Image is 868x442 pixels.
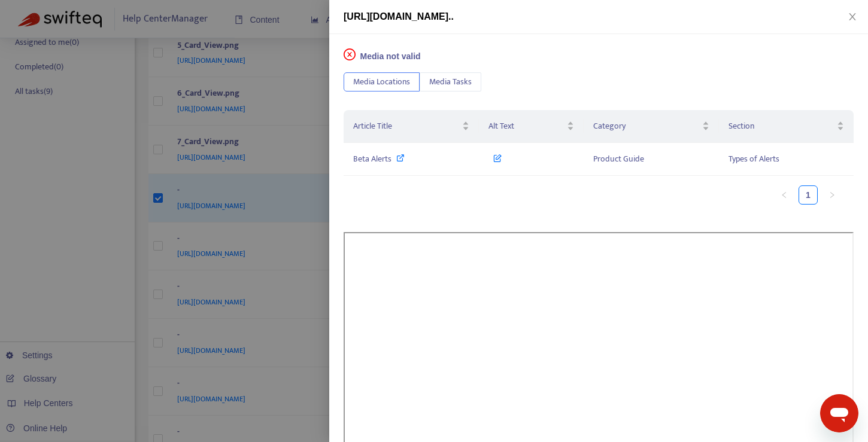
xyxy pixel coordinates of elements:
[344,110,479,143] th: Article Title
[719,110,854,143] th: Section
[799,185,818,205] li: 1
[775,185,794,205] li: Previous Page
[823,185,842,205] li: Next Page
[828,191,836,199] span: right
[353,75,410,89] span: Media Locations
[729,120,834,133] span: Section
[584,110,718,143] th: Category
[344,72,420,92] button: Media Locations
[593,120,699,133] span: Category
[775,185,794,205] button: left
[479,110,584,143] th: Alt Text
[844,11,861,23] button: Close
[353,152,391,166] span: Beta Alerts
[799,186,817,204] a: 1
[420,72,481,92] button: Media Tasks
[488,120,564,133] span: Alt Text
[353,120,460,133] span: Article Title
[820,394,858,432] iframe: Button to launch messaging window
[429,75,472,89] span: Media Tasks
[360,51,421,61] span: Media not valid
[848,12,857,22] span: close
[781,191,788,199] span: left
[593,152,644,166] span: Product Guide
[344,11,454,22] span: [URL][DOMAIN_NAME]..
[823,185,842,205] button: right
[729,152,779,166] span: Types of Alerts
[344,48,356,60] span: close-circle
